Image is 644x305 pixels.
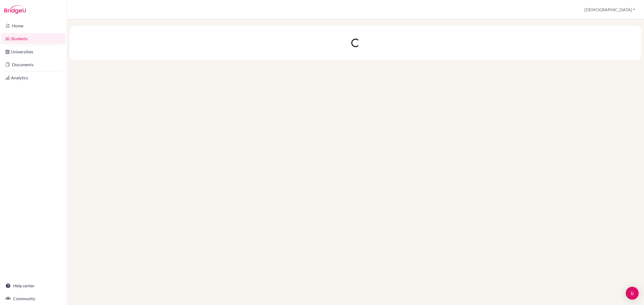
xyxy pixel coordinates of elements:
[1,293,66,304] a: Community
[1,72,66,83] a: Analytics
[626,287,639,300] div: Open Intercom Messenger
[1,33,66,44] a: Students
[1,280,66,291] a: Help center
[1,20,66,31] a: Home
[582,5,638,15] button: [DEMOGRAPHIC_DATA]
[1,59,66,70] a: Documents
[4,5,26,14] img: Bridge-U
[1,46,66,57] a: Universities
